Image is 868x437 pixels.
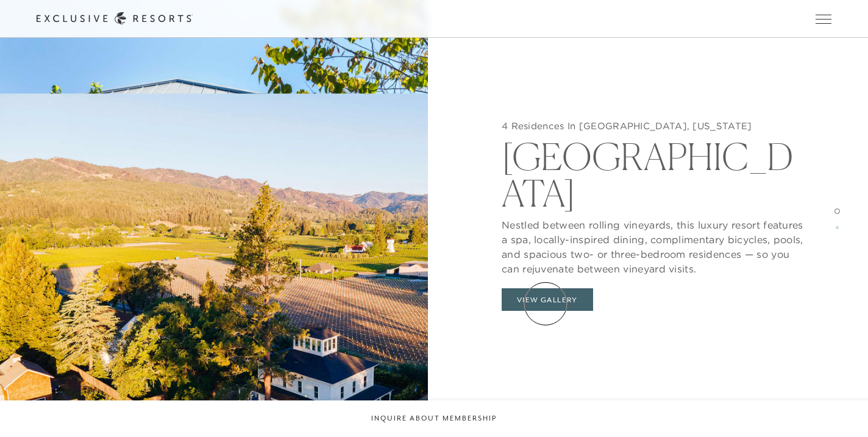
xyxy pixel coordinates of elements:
[856,425,868,437] iframe: Qualified Messenger
[502,288,593,311] button: View Gallery
[502,132,807,211] h2: [GEOGRAPHIC_DATA]
[502,211,807,276] p: Nestled between rolling vineyards, this luxury resort features a spa, locally-inspired dining, co...
[816,15,831,23] button: Open navigation
[502,120,807,132] h5: 4 Residences In [GEOGRAPHIC_DATA], [US_STATE]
